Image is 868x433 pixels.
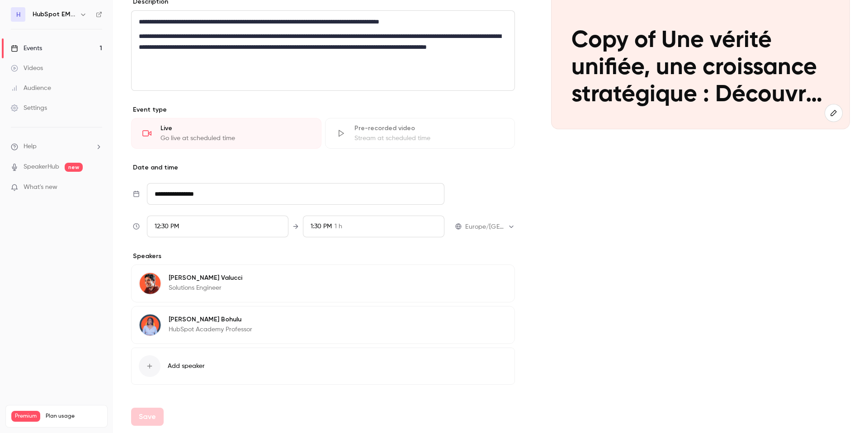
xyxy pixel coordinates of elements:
[11,104,47,113] div: Settings
[169,273,242,282] p: [PERSON_NAME] Valucci
[46,413,102,420] span: Plan usage
[325,118,515,149] div: Pre-recorded videoStream at scheduled time
[131,163,515,172] p: Date and time
[311,223,332,230] span: 1:30 PM
[131,252,515,261] p: Speakers
[132,11,514,90] div: editor
[24,183,57,192] span: What's new
[147,183,444,205] input: Tue, Feb 17, 2026
[571,28,830,109] p: Copy of Une vérité unifiée, une croissance stratégique : Découvrez les nouveautés du Spotlight - ...
[474,314,507,328] button: Edit
[131,264,515,302] div: Enzo Valucci[PERSON_NAME] ValucciSolutions Engineer
[169,283,242,292] p: Solutions Engineer
[139,273,161,294] img: Enzo Valucci
[147,216,288,237] div: From
[11,44,42,53] div: Events
[131,118,321,149] div: LiveGo live at scheduled time
[354,124,504,133] div: Pre-recorded video
[11,422,28,430] p: Videos
[11,411,40,422] span: Premium
[465,222,515,231] div: Europe/[GEOGRAPHIC_DATA]
[354,134,504,143] div: Stream at scheduled time
[65,163,83,172] span: new
[80,423,85,428] span: 23
[16,10,20,19] span: H
[303,216,444,237] div: To
[139,314,161,336] img: Mélanie Bohulu
[474,272,507,287] button: Edit
[169,315,252,324] p: [PERSON_NAME] Bohulu
[160,124,310,133] div: Live
[160,134,310,143] div: Go live at scheduled time
[131,306,515,344] div: Mélanie Bohulu[PERSON_NAME] BohuluHubSpot Academy Professor
[11,142,102,151] li: help-dropdown-opener
[11,84,51,93] div: Audience
[131,10,515,91] section: description
[169,325,252,334] p: HubSpot Academy Professor
[131,105,515,114] p: Event type
[24,142,37,151] span: Help
[155,223,179,230] span: 12:30 PM
[80,422,102,430] p: / 1000
[168,362,205,371] span: Add speaker
[33,10,76,19] h6: HubSpot EMEA FR
[24,162,59,172] a: SpeakerHub
[335,222,342,231] span: 1 h
[11,64,43,73] div: Videos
